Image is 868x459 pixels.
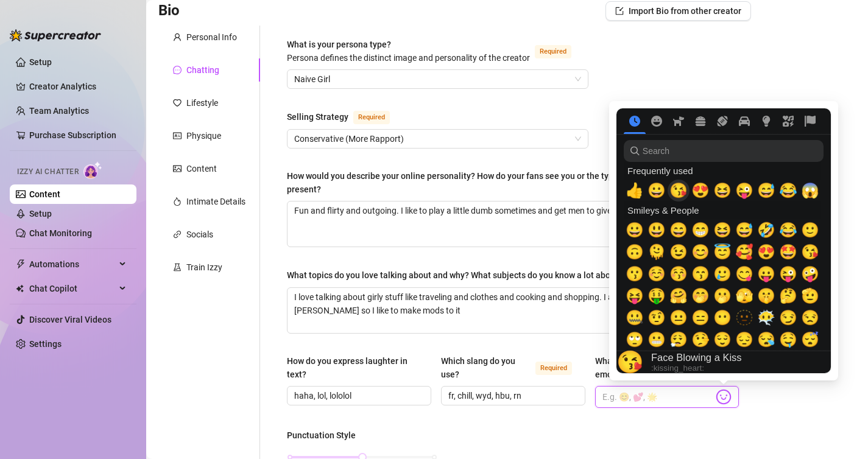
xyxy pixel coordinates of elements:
[186,129,221,142] div: Physique
[605,1,751,21] button: Import Bio from other creator
[294,70,581,88] span: Naive Girl
[615,7,624,15] span: import
[629,6,741,16] span: Import Bio from other creator
[29,339,62,349] a: Settings
[173,33,182,41] span: user
[186,30,237,44] div: Personal Info
[288,201,738,247] textarea: How would you describe your online personality? How do your fans see you or the type of persona y...
[287,169,684,196] div: How would you describe your online personality? How do your fans see you or the type of persona y...
[158,1,180,21] h3: Bio
[10,29,101,41] img: logo-BBDzfeDw.svg
[287,268,677,282] label: What topics do you love talking about and why? What subjects do you know a lot about?
[173,164,182,173] span: picture
[29,209,52,219] a: Setup
[441,354,585,381] label: Which slang do you use?
[173,99,182,107] span: heart
[287,53,530,63] span: Persona defines the distinct image and personality of the creator
[287,354,423,381] div: How do you express laughter in text?
[29,279,116,298] span: Chat Copilot
[287,354,431,381] label: How do you express laughter in text?
[16,259,26,269] span: thunderbolt
[29,254,116,274] span: Automations
[29,57,52,67] a: Setup
[595,354,739,381] label: What are your favorite emojis?
[83,161,102,179] img: AI Chatter
[294,130,581,148] span: Conservative (More Rapport)
[17,166,79,178] span: Izzy AI Chatter
[29,77,127,96] a: Creator Analytics
[287,110,403,124] label: Selling Strategy
[448,389,576,402] input: Which slang do you use?
[173,263,182,272] span: experiment
[287,429,364,442] label: Punctuation Style
[173,197,182,206] span: fire
[288,288,738,333] textarea: What topics do you love talking about and why? What subjects do you know a lot about?
[353,111,390,124] span: Required
[716,389,732,405] img: svg%3e
[535,45,571,58] span: Required
[173,131,182,140] span: idcard
[29,189,60,199] a: Content
[287,429,356,442] div: Punctuation Style
[186,261,222,274] div: Train Izzy
[16,284,24,293] img: Chat Copilot
[29,228,92,238] a: Chat Monitoring
[173,66,182,74] span: message
[602,389,714,405] input: What are your favorite emojis?
[29,315,111,324] a: Discover Viral Videos
[186,162,217,175] div: Content
[287,169,739,196] label: How would you describe your online personality? How do your fans see you or the type of persona y...
[287,110,348,124] div: Selling Strategy
[294,389,422,402] input: How do you express laughter in text?
[535,362,572,375] span: Required
[287,268,623,282] div: What topics do you love talking about and why? What subjects do you know a lot about?
[29,106,89,116] a: Team Analytics
[186,96,218,110] div: Lifestyle
[186,228,213,241] div: Socials
[186,195,245,208] div: Intimate Details
[186,63,219,77] div: Chatting
[173,230,182,239] span: link
[287,40,530,63] span: What is your persona type?
[29,125,127,145] a: Purchase Subscription
[441,354,531,381] div: Which slang do you use?
[595,354,685,381] div: What are your favorite emojis?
